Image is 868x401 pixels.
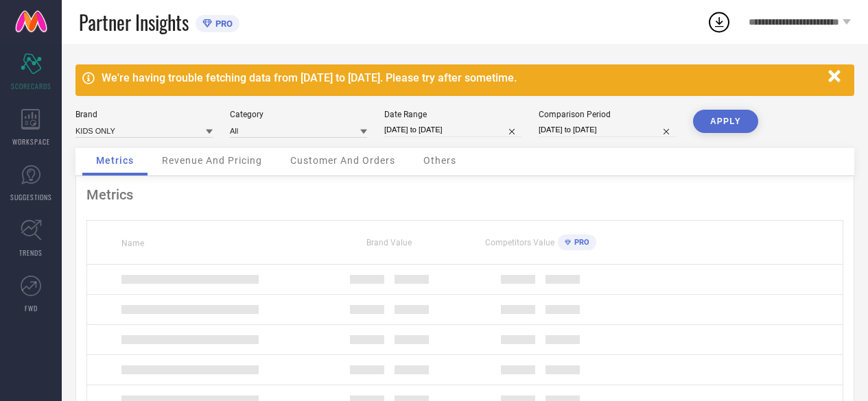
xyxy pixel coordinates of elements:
span: Competitors Value [485,238,554,247]
span: Revenue And Pricing [162,155,262,166]
div: Date Range [384,110,521,119]
span: Metrics [96,155,134,166]
span: FWD [25,303,38,313]
span: SUGGESTIONS [10,192,52,202]
div: Open download list [707,10,731,34]
span: WORKSPACE [12,136,50,147]
div: Brand [75,110,213,119]
div: Category [230,110,367,119]
button: APPLY [693,110,758,133]
span: PRO [212,19,233,29]
div: Metrics [86,186,843,203]
span: SCORECARDS [11,81,51,91]
span: Name [121,239,144,248]
span: Others [423,155,456,166]
span: TRENDS [19,247,43,258]
span: Brand Value [366,238,412,247]
div: We're having trouble fetching data from [DATE] to [DATE]. Please try after sometime. [102,71,821,84]
input: Select date range [384,123,521,137]
span: Customer And Orders [290,155,395,166]
span: Partner Insights [79,8,189,36]
span: PRO [571,238,589,247]
input: Select comparison period [539,123,676,137]
div: Comparison Period [539,110,676,119]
